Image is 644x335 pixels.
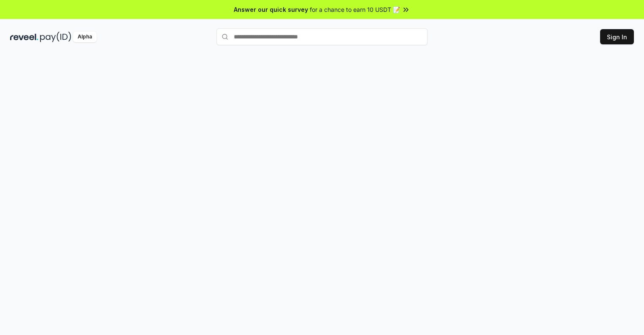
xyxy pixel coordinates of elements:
[73,32,97,42] div: Alpha
[234,5,308,14] span: Answer our quick survey
[310,5,400,14] span: for a chance to earn 10 USDT 📝
[10,32,38,42] img: reveel_dark
[40,32,71,42] img: pay_id
[600,29,634,44] button: Sign In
